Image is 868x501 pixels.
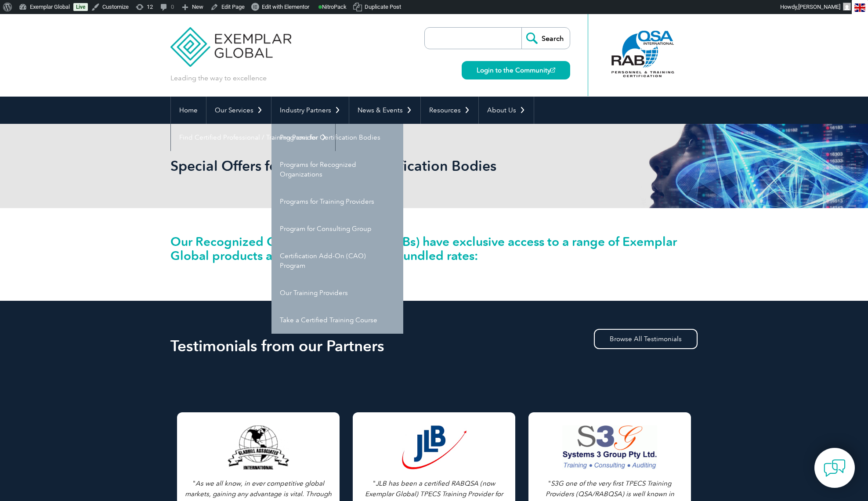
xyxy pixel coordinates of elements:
a: Home [171,97,206,124]
a: Programs for Certification Bodies [271,124,403,151]
img: Exemplar Global [170,14,291,67]
a: Find Certified Professional / Training Provider [171,124,335,151]
a: Industry Partners [271,97,349,124]
a: Certification Add-On (CAO) Program [271,242,403,279]
a: About Us [479,97,534,124]
span: Edit with Elementor [262,4,309,10]
h2: Testimonials from our Partners [170,339,698,353]
img: en [854,4,865,12]
a: News & Events [349,97,420,124]
img: open_square.png [550,68,555,72]
a: Program for Consulting Group [271,215,403,242]
img: contact-chat.png [824,457,846,479]
span: [PERSON_NAME] [798,4,840,10]
a: Take a Certified Training Course [271,306,403,334]
a: Our Services [206,97,271,124]
a: Live [73,3,88,11]
input: Search [521,28,570,49]
a: Our Training Providers [271,279,403,306]
a: Resources [421,97,478,124]
a: Login to the Community [462,61,570,79]
p: Leading the way to excellence [170,73,267,83]
a: Programs for Training Providers [271,188,403,215]
h2: Special Offers for Recognized Certification Bodies [170,159,539,173]
a: Programs for Recognized Organizations [271,151,403,188]
h2: Our Recognized Certification Bodies (RCBs) have exclusive access to a range of Exemplar Global pr... [170,234,698,263]
a: Browse All Testimonials [594,329,698,349]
